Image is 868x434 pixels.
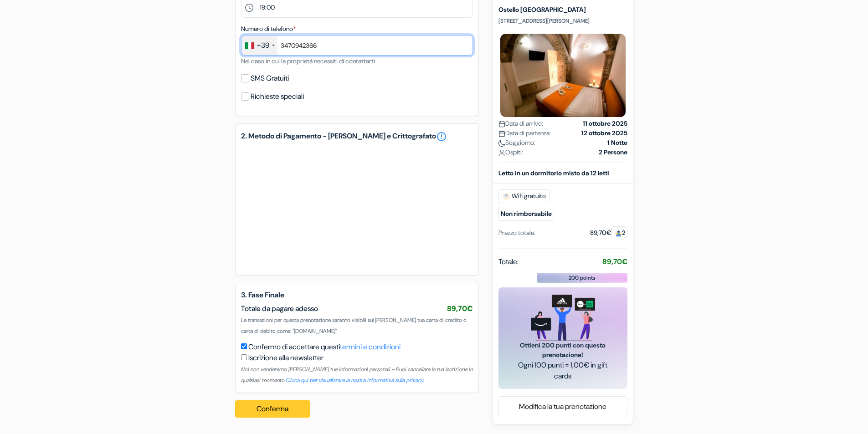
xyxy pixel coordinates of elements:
button: Conferma [235,400,311,418]
span: 2 [611,226,627,239]
a: error_outline [436,131,447,142]
img: moon.svg [498,140,505,147]
h5: 3. Fase Finale [241,291,473,299]
span: Wifi gratuito [498,189,550,203]
span: Ospiti: [498,148,523,157]
span: Totale da pagare adesso [241,304,318,313]
small: Nel caso in cui la proprietà necessiti di contattarti [241,57,375,65]
small: Noi non venderemo [PERSON_NAME] tue informazioni personali - Puoi cancellare la tua iscrizione in... [241,366,473,384]
span: Ottieni 200 punti con questa prenotazione! [509,341,616,360]
span: Le transazioni per questa prenotazione saranno visibili sul [PERSON_NAME] tua carta di credito o ... [241,317,467,335]
span: Soggiorno: [498,138,535,148]
div: 89,70€ [590,228,627,238]
span: Data di arrivo: [498,119,543,128]
label: SMS Gratuiti [251,72,289,85]
strong: 11 ottobre 2025 [583,119,627,128]
strong: 1 Notte [607,138,627,148]
label: Iscrizione alla newsletter [248,352,324,363]
p: [STREET_ADDRESS][PERSON_NAME] [498,17,627,25]
span: 200 points [569,274,596,282]
div: +39 [257,40,269,51]
span: 89,70€ [447,304,473,313]
img: calendar.svg [498,130,505,137]
img: user_icon.svg [498,149,505,156]
strong: 2 Persone [599,148,627,157]
img: calendar.svg [498,121,505,128]
strong: 89,70€ [602,257,627,266]
iframe: Casella di inserimento pagamento sicuro con carta [250,155,464,259]
b: Letto in un dormitorio misto da 12 letti [498,169,609,177]
span: Totale: [498,256,519,267]
img: gift_card_hero_new.png [531,295,595,341]
a: Modifica la tua prenotazione [499,398,627,415]
label: Richieste speciali [251,90,304,103]
div: Prezzo totale: [498,228,535,238]
strong: 12 ottobre 2025 [581,128,627,138]
a: termini e condizioni [340,342,401,352]
h5: 2. Metodo di Pagamento - [PERSON_NAME] e Crittografato [241,131,473,142]
small: Non rimborsabile [498,207,554,221]
span: Ogni 100 punti = 1,00€ in gift cards [509,360,616,382]
h5: Ostello [GEOGRAPHIC_DATA] [498,6,627,14]
input: 312 345 6789 [241,35,473,56]
label: Confermo di accettare questi [248,342,401,352]
img: free_wifi.svg [503,193,510,200]
a: Clicca qui per visualizzare la nostra informativa sulla privacy. [286,377,424,384]
img: guest.svg [615,230,622,237]
span: Data di partenza: [498,128,551,138]
label: Numero di telefono [241,24,296,34]
div: Italy (Italia): +39 [241,36,277,55]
